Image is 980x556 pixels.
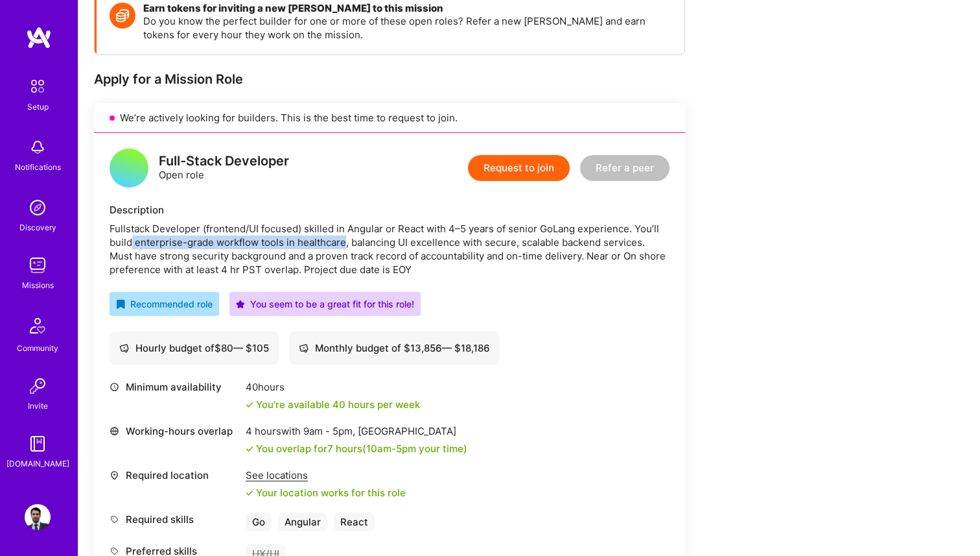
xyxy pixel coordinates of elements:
img: teamwork [25,252,51,278]
div: Recommended role [116,297,213,311]
img: Token icon [110,3,135,29]
div: Community [17,341,58,355]
div: Hourly budget of $ 80 — $ 105 [119,341,269,355]
div: Open role [159,154,289,182]
div: 40 hours [246,380,420,394]
div: Description [110,203,670,217]
div: You're available 40 hours per week [246,398,420,411]
span: 10am - 5pm [366,442,416,455]
i: icon PurpleStar [236,300,245,309]
div: Full-Stack Developer [159,154,289,168]
div: We’re actively looking for builders. This is the best time to request to join. [94,103,685,133]
div: See locations [246,468,406,482]
h4: Earn tokens for inviting a new [PERSON_NAME] to this mission [143,3,671,14]
div: Missions [22,278,54,292]
i: icon Cash [299,343,309,353]
i: icon Cash [119,343,129,353]
div: Angular [278,513,327,531]
img: logo [26,26,52,49]
div: Invite [28,399,48,413]
div: Fullstack Developer (frontend/UI focused) skilled in Angular or React with 4–5 years of senior Go... [110,222,670,276]
div: You overlap for 7 hours ( your time) [256,442,467,455]
i: icon RecommendedBadge [116,300,125,309]
img: discovery [25,195,51,221]
img: setup [24,73,51,100]
i: icon Clock [110,382,119,392]
div: Monthly budget of $ 13,856 — $ 18,186 [299,341,490,355]
i: icon World [110,426,119,436]
i: icon Location [110,470,119,480]
div: Go [246,513,272,531]
i: icon Check [246,445,253,453]
div: React [334,513,375,531]
img: guide book [25,431,51,457]
div: Apply for a Mission Role [94,71,685,88]
i: icon Tag [110,514,119,524]
i: icon Tag [110,546,119,556]
div: Discovery [19,221,56,234]
div: Required skills [110,513,239,526]
p: Do you know the perfect builder for one or more of these open roles? Refer a new [PERSON_NAME] an... [143,14,671,42]
div: Working-hours overlap [110,424,239,438]
i: icon Check [246,489,253,497]
img: Invite [25,373,51,399]
a: User Avatar [21,504,54,530]
div: 4 hours with [GEOGRAPHIC_DATA] [246,424,467,438]
div: Notifications [15,160,61,174]
button: Request to join [468,155,570,181]
div: Required location [110,468,239,482]
div: You seem to be a great fit for this role! [236,297,414,311]
div: Setup [27,100,49,114]
span: 9am - 5pm , [301,425,358,437]
div: [DOMAIN_NAME] [6,457,69,470]
div: Your location works for this role [246,486,406,500]
i: icon Check [246,401,253,409]
img: User Avatar [25,504,51,530]
img: bell [25,134,51,160]
button: Refer a peer [580,155,670,181]
div: Minimum availability [110,380,239,394]
img: Community [22,310,53,341]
